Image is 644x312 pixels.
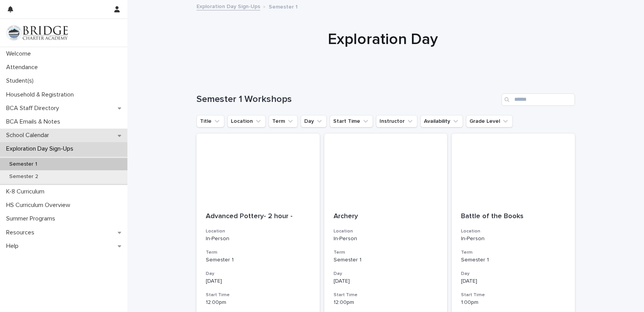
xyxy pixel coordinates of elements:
[334,292,438,298] h3: Start Time
[502,93,575,106] input: Search
[466,115,513,127] button: Grade Level
[206,236,310,242] p: In-Person
[206,228,310,234] h3: Location
[197,115,224,127] button: Title
[269,115,298,127] button: Term
[3,118,66,125] p: BCA Emails & Notes
[206,249,310,256] h3: Term
[3,132,55,139] p: School Calendar
[206,299,310,306] p: 12:00pm
[3,161,43,168] p: Semester 1
[3,188,51,195] p: K-8 Curriculum
[194,30,572,49] h1: Exploration Day
[420,115,463,127] button: Availability
[461,212,566,221] p: Battle of the Books
[461,271,566,277] h3: Day
[461,249,566,256] h3: Term
[3,91,80,98] p: Household & Registration
[3,173,44,180] p: Semester 2
[3,105,65,112] p: BCA Staff Directory
[334,271,438,277] h3: Day
[3,215,61,222] p: Summer Programs
[206,257,310,263] p: Semester 1
[461,236,566,242] p: In-Person
[206,292,310,298] h3: Start Time
[3,242,25,250] p: Help
[206,271,310,277] h3: Day
[330,115,373,127] button: Start Time
[197,94,498,105] h1: Semester 1 Workshops
[461,299,566,306] p: 1:00pm
[461,257,566,263] p: Semester 1
[227,115,266,127] button: Location
[3,50,37,58] p: Welcome
[334,278,438,285] p: [DATE]
[334,212,438,221] p: Archery
[3,64,44,71] p: Attendance
[206,212,310,221] p: Advanced Pottery- 2 hour -
[334,257,438,263] p: Semester 1
[461,228,566,234] h3: Location
[206,278,310,285] p: [DATE]
[461,292,566,298] h3: Start Time
[461,278,566,285] p: [DATE]
[197,2,260,10] a: Exploration Day Sign-Ups
[334,299,438,306] p: 12:00pm
[301,115,327,127] button: Day
[3,229,41,236] p: Resources
[3,77,40,85] p: Student(s)
[334,249,438,256] h3: Term
[6,25,68,41] img: V1C1m3IdTEidaUdm9Hs0
[3,202,76,209] p: HS Curriculum Overview
[376,115,417,127] button: Instructor
[3,145,80,153] p: Exploration Day Sign-Ups
[334,236,438,242] p: In-Person
[334,228,438,234] h3: Location
[269,2,298,10] p: Semester 1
